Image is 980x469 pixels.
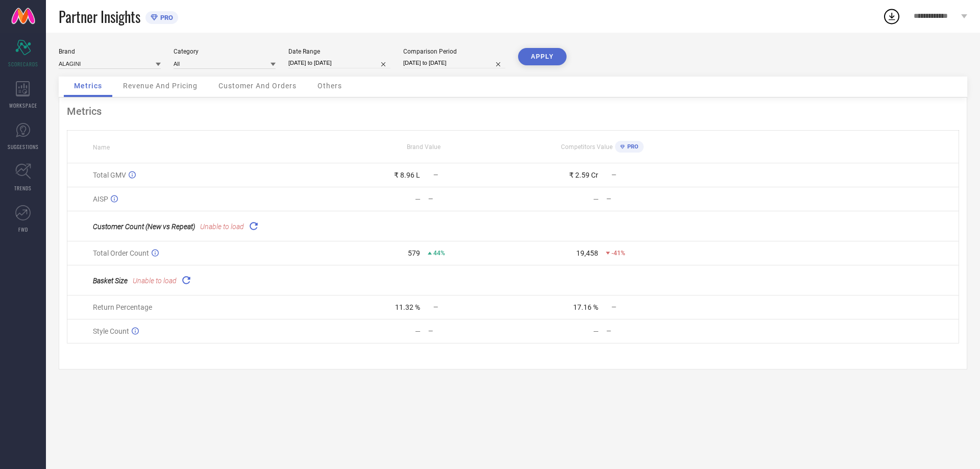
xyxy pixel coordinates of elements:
[93,327,129,335] span: Style Count
[611,250,625,257] span: -41%
[433,304,438,311] span: —
[625,143,639,150] span: PRO
[133,277,177,285] span: Unable to load
[403,48,505,55] div: Comparison Period
[8,143,39,151] span: SUGGESTIONS
[93,195,108,203] span: AISP
[179,273,193,287] div: Reload "Basket Size "
[611,171,616,179] span: —
[408,249,420,257] div: 579
[59,6,140,27] span: Partner Insights
[200,223,244,231] span: Unable to load
[407,143,440,151] span: Brand Value
[288,58,390,68] input: Select date range
[14,184,32,192] span: TRENDS
[569,171,598,179] div: ₹ 2.59 Cr
[428,328,512,335] div: —
[93,303,152,311] span: Return Percentage
[433,250,445,257] span: 44%
[8,60,38,68] span: SCORECARDS
[93,171,126,179] span: Total GMV
[415,327,421,335] div: —
[606,195,691,203] div: —
[247,219,261,233] div: Reload "Customer Count (New vs Repeat) "
[158,14,173,21] span: PRO
[174,48,276,55] div: Category
[288,48,390,55] div: Date Range
[403,58,505,68] input: Select comparison period
[9,102,37,109] span: WORKSPACE
[415,195,421,203] div: —
[74,82,102,90] span: Metrics
[576,249,598,257] div: 19,458
[93,223,195,231] span: Customer Count (New vs Repeat)
[611,304,616,311] span: —
[433,171,438,179] span: —
[593,195,599,203] div: —
[93,249,149,257] span: Total Order Count
[93,144,110,151] span: Name
[218,82,297,90] span: Customer And Orders
[606,328,691,335] div: —
[883,7,901,26] div: Open download list
[67,105,959,117] div: Metrics
[428,195,512,203] div: —
[123,82,198,90] span: Revenue And Pricing
[317,82,342,90] span: Others
[93,277,128,285] span: Basket Size
[593,327,599,335] div: —
[561,143,612,151] span: Competitors Value
[59,48,161,55] div: Brand
[394,171,420,179] div: ₹ 8.96 L
[18,226,28,233] span: FWD
[395,303,420,311] div: 11.32 %
[573,303,598,311] div: 17.16 %
[518,48,567,65] button: APPLY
